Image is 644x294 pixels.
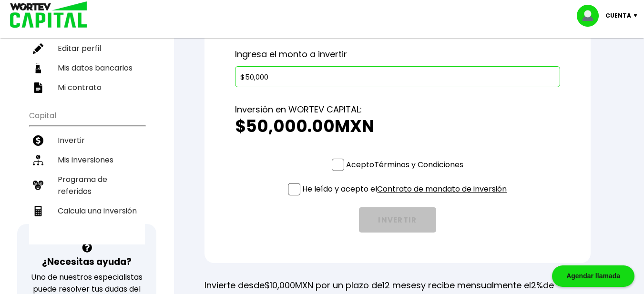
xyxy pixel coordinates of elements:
ul: Perfil [29,13,145,97]
img: contrato-icon.f2db500c.svg [33,82,43,93]
a: Editar perfil [29,39,145,58]
a: Mi contrato [29,78,145,97]
a: Términos y Condiciones [374,159,463,170]
ul: Capital [29,105,145,244]
img: calculadora-icon.17d418c4.svg [33,206,43,216]
img: profile-image [577,5,605,27]
p: Ingresa el monto a invertir [235,47,560,61]
img: inversiones-icon.6695dc30.svg [33,155,43,165]
img: icon-down [631,14,644,17]
p: Acepto [346,159,463,171]
h3: ¿Necesitas ayuda? [42,255,132,269]
p: Cuenta [605,9,631,23]
a: Programa de referidos [29,170,145,201]
span: $10,000 [265,279,295,291]
button: INVERTIR [359,207,436,233]
a: Contrato de mandato de inversión [377,183,507,194]
p: Inversión en WORTEV CAPITAL: [235,102,560,117]
span: 2% [531,279,543,291]
img: recomiendanos-icon.9b8e9327.svg [33,180,43,191]
p: He leído y acepto el [302,183,507,195]
a: Mis datos bancarios [29,58,145,78]
a: Calcula una inversión [29,201,145,221]
img: datos-icon.10cf9172.svg [33,63,43,73]
img: invertir-icon.b3b967d7.svg [33,135,43,146]
img: editar-icon.952d3147.svg [33,43,43,54]
a: Invertir [29,131,145,150]
a: Mis inversiones [29,150,145,170]
div: Agendar llamada [552,265,634,287]
span: 12 meses [382,279,421,291]
h2: $50,000.00 MXN [235,117,560,136]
